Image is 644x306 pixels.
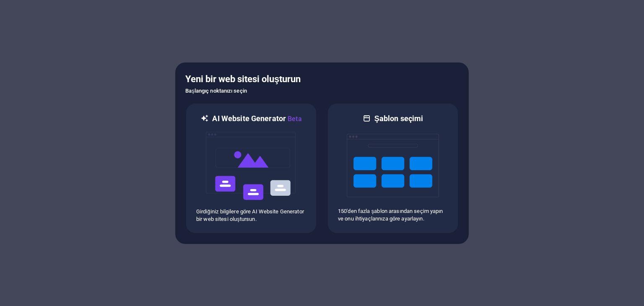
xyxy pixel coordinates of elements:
[185,103,317,234] div: AI Website GeneratorBetaaiGirdiğiniz bilgilere göre AI Website Generator bir web sitesi oluştursun.
[374,114,423,124] h6: Şablon seçimi
[212,114,301,124] h6: AI Website Generator
[338,207,448,223] p: 150'den fazla şablon arasından seçim yapın ve onu ihtiyaçlarınıza göre ayarlayın.
[185,86,459,96] h6: Başlangıç noktanızı seçin
[205,124,297,208] img: ai
[327,103,459,234] div: Şablon seçimi150'den fazla şablon arasından seçim yapın ve onu ihtiyaçlarınıza göre ayarlayın.
[286,115,302,123] span: Beta
[196,208,306,223] p: Girdiğiniz bilgilere göre AI Website Generator bir web sitesi oluştursun.
[185,73,459,86] h5: Yeni bir web sitesi oluşturun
